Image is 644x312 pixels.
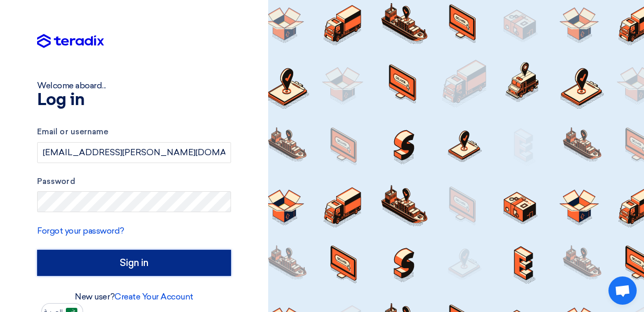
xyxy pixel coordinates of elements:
[114,292,193,302] a: Create Your Account
[75,292,193,302] font: New user?
[37,226,124,236] a: Forgot your password?
[37,142,231,163] input: Enter your business email or username
[37,79,231,92] div: Welcome aboard...
[37,176,231,188] label: Password
[608,276,637,305] div: Open chat
[37,250,231,276] input: Sign in
[37,92,231,109] h1: Log in
[37,34,104,49] img: Teradix logo
[37,126,231,138] label: Email or username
